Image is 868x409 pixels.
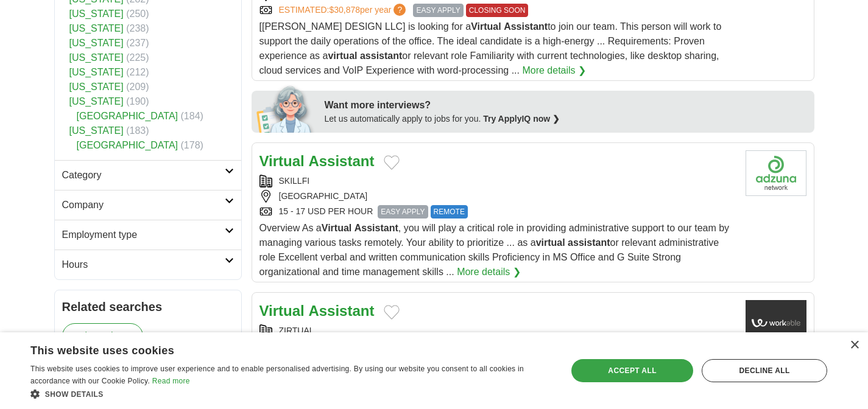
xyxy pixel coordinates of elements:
[77,140,178,150] a: [GEOGRAPHIC_DATA]
[259,21,722,75] span: [[PERSON_NAME] DESIGN LLC] is looking for a to join our team. This person will work to support th...
[77,111,178,121] a: [GEOGRAPHIC_DATA]
[413,4,463,17] span: EASY APPLY
[62,198,225,212] h2: Company
[69,82,124,92] a: [US_STATE]
[466,4,529,17] span: CLOSING SOON
[259,302,375,319] a: Virtual Assistant
[568,237,610,248] strong: assistant
[62,228,225,242] h2: Employment type
[30,340,521,358] div: This website uses cookies
[152,377,190,385] a: Read more, opens a new window
[126,82,149,92] span: (209)
[360,51,402,61] strong: assistant
[181,111,203,121] span: (184)
[308,302,374,319] strong: Assistant
[393,4,406,16] span: ?
[504,21,548,32] strong: Assistant
[62,323,144,349] a: assistant buyer
[746,300,806,346] img: Company logo
[30,365,524,385] span: This website uses cookies to improve user experience and to enable personalised advertising. By u...
[746,150,806,196] img: Company logo
[69,125,124,136] a: [US_STATE]
[536,237,565,248] strong: virtual
[702,359,827,382] div: Decline all
[55,190,241,220] a: Company
[62,257,225,272] h2: Hours
[259,302,305,319] strong: Virtual
[522,63,586,78] a: More details ❯
[571,359,693,382] div: Accept all
[259,223,730,277] span: Overview As a , you will play a critical role in providing administrative support to our team by ...
[126,38,149,48] span: (237)
[126,23,149,33] span: (238)
[471,21,501,32] strong: Virtual
[325,98,807,113] div: Want more interviews?
[62,168,225,183] h2: Category
[384,155,400,170] button: Add to favorite jobs
[30,388,551,400] div: Show details
[378,205,428,218] span: EASY APPLY
[126,96,149,107] span: (190)
[126,9,149,19] span: (250)
[259,175,736,187] div: SKILLFI
[259,153,305,169] strong: Virtual
[279,4,409,17] a: ESTIMATED:$30,878per year?
[126,52,149,63] span: (225)
[69,9,124,19] a: [US_STATE]
[259,324,736,337] div: ZIRTUAL
[69,96,124,107] a: [US_STATE]
[328,51,357,61] strong: virtual
[181,140,203,150] span: (178)
[55,160,241,190] a: Category
[329,5,360,15] span: $30,878
[325,113,807,125] div: Let us automatically apply to jobs for you.
[431,205,468,218] span: REMOTE
[259,205,736,218] div: 15 - 17 USD PER HOUR
[69,38,124,48] a: [US_STATE]
[55,250,241,279] a: Hours
[69,67,124,77] a: [US_STATE]
[457,265,521,279] a: More details ❯
[256,84,316,133] img: apply-iq-scientist.png
[62,298,234,316] h2: Related searches
[384,305,400,320] button: Add to favorite jobs
[45,390,104,399] span: Show details
[69,52,124,63] a: [US_STATE]
[850,341,859,350] div: Close
[55,220,241,250] a: Employment type
[308,153,374,169] strong: Assistant
[126,125,149,136] span: (183)
[355,223,398,233] strong: Assistant
[259,190,736,203] div: [GEOGRAPHIC_DATA]
[483,114,560,124] a: Try ApplyIQ now ❯
[69,23,124,33] a: [US_STATE]
[322,223,352,233] strong: Virtual
[259,153,375,169] a: Virtual Assistant
[126,67,149,77] span: (212)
